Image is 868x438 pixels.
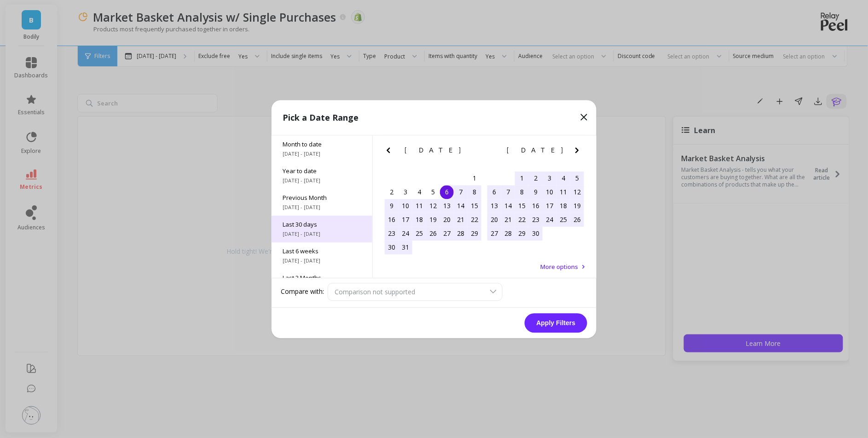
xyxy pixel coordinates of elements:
[487,227,501,240] div: Choose Sunday, April 27th, 2025
[515,213,529,227] div: Choose Tuesday, April 22nd, 2025
[383,145,398,159] button: Previous Month
[385,240,399,254] div: Choose Sunday, March 30th, 2025
[543,185,556,199] div: Choose Thursday, April 10th, 2025
[556,199,570,213] div: Choose Friday, April 18th, 2025
[412,185,426,199] div: Choose Tuesday, March 4th, 2025
[283,167,361,175] span: Year to date
[412,227,426,240] div: Choose Tuesday, March 25th, 2025
[283,150,361,158] span: [DATE] - [DATE]
[283,257,361,264] span: [DATE] - [DATE]
[501,185,515,199] div: Choose Monday, April 7th, 2025
[487,213,501,227] div: Choose Sunday, April 20th, 2025
[440,227,454,240] div: Choose Thursday, March 27th, 2025
[501,213,515,227] div: Choose Monday, April 21st, 2025
[426,227,440,240] div: Choose Wednesday, March 26th, 2025
[412,213,426,227] div: Choose Tuesday, March 18th, 2025
[283,140,361,148] span: Month to date
[283,230,361,238] span: [DATE] - [DATE]
[570,213,584,227] div: Choose Saturday, April 26th, 2025
[487,199,501,213] div: Choose Sunday, April 13th, 2025
[454,227,468,240] div: Choose Friday, March 28th, 2025
[454,213,468,227] div: Choose Friday, March 21st, 2025
[515,171,529,185] div: Choose Tuesday, April 1st, 2025
[399,213,412,227] div: Choose Monday, March 17th, 2025
[487,185,501,199] div: Choose Sunday, April 6th, 2025
[283,274,361,282] span: Last 3 Months
[529,213,543,227] div: Choose Wednesday, April 23rd, 2025
[426,213,440,227] div: Choose Wednesday, March 19th, 2025
[399,227,412,240] div: Choose Monday, March 24th, 2025
[469,145,484,159] button: Next Month
[501,227,515,240] div: Choose Monday, April 28th, 2025
[468,227,481,240] div: Choose Saturday, March 29th, 2025
[440,199,454,213] div: Choose Thursday, March 13th, 2025
[385,227,399,240] div: Choose Sunday, March 23rd, 2025
[543,171,556,185] div: Choose Thursday, April 3rd, 2025
[399,199,412,213] div: Choose Monday, March 10th, 2025
[283,177,361,184] span: [DATE] - [DATE]
[529,171,543,185] div: Choose Wednesday, April 2nd, 2025
[468,199,481,213] div: Choose Saturday, March 15th, 2025
[426,185,440,199] div: Choose Wednesday, March 5th, 2025
[487,171,584,240] div: month 2025-04
[507,146,565,154] span: [DATE]
[468,213,481,227] div: Choose Saturday, March 22nd, 2025
[515,199,529,213] div: Choose Tuesday, April 15th, 2025
[515,185,529,199] div: Choose Tuesday, April 8th, 2025
[426,199,440,213] div: Choose Wednesday, March 12th, 2025
[468,185,481,199] div: Choose Saturday, March 8th, 2025
[283,193,361,202] span: Previous Month
[440,185,454,199] div: Choose Thursday, March 6th, 2025
[556,171,570,185] div: Choose Friday, April 4th, 2025
[543,213,556,227] div: Choose Thursday, April 24th, 2025
[529,185,543,199] div: Choose Wednesday, April 9th, 2025
[440,213,454,227] div: Choose Thursday, March 20th, 2025
[543,199,556,213] div: Choose Thursday, April 17th, 2025
[283,204,361,211] span: [DATE] - [DATE]
[385,185,399,199] div: Choose Sunday, March 2nd, 2025
[501,199,515,213] div: Choose Monday, April 14th, 2025
[529,199,543,213] div: Choose Wednesday, April 16th, 2025
[515,227,529,240] div: Choose Tuesday, April 29th, 2025
[529,227,543,240] div: Choose Wednesday, April 30th, 2025
[570,171,584,185] div: Choose Saturday, April 5th, 2025
[454,185,468,199] div: Choose Friday, March 7th, 2025
[283,111,359,124] p: Pick a Date Range
[556,185,570,199] div: Choose Friday, April 11th, 2025
[540,263,578,271] span: More options
[283,247,361,255] span: Last 6 weeks
[486,145,500,159] button: Previous Month
[283,220,361,228] span: Last 30 days
[556,213,570,227] div: Choose Friday, April 25th, 2025
[412,199,426,213] div: Choose Tuesday, March 11th, 2025
[570,185,584,199] div: Choose Saturday, April 12th, 2025
[385,213,399,227] div: Choose Sunday, March 16th, 2025
[525,313,587,333] button: Apply Filters
[468,171,481,185] div: Choose Saturday, March 1st, 2025
[454,199,468,213] div: Choose Friday, March 14th, 2025
[405,146,462,154] span: [DATE]
[572,145,586,159] button: Next Month
[385,199,399,213] div: Choose Sunday, March 9th, 2025
[399,185,412,199] div: Choose Monday, March 3rd, 2025
[281,287,324,297] label: Compare with:
[399,240,412,254] div: Choose Monday, March 31st, 2025
[570,199,584,213] div: Choose Saturday, April 19th, 2025
[385,171,481,254] div: month 2025-03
